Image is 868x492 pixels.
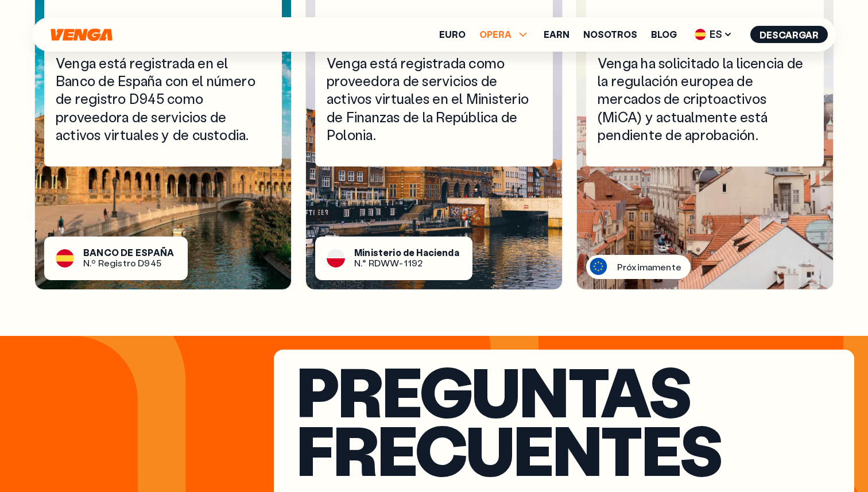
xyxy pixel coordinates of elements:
[148,248,153,257] span: P
[434,248,436,257] span: i
[354,257,361,269] span: N
[389,248,393,257] span: r
[365,248,370,257] span: n
[90,257,91,269] span: .
[361,257,362,269] span: .
[598,54,812,144] div: Venga ha solicitado la licencia de la regulación europea de mercados de criptoactivos (MiCA) y ac...
[327,249,345,268] img: flag-pl
[373,248,378,257] span: s
[454,248,459,257] span: a
[160,248,167,257] span: Ñ
[393,248,395,257] span: i
[439,30,466,39] a: Euro
[104,257,110,269] span: e
[404,257,408,269] span: 1
[130,257,136,269] span: o
[153,248,160,257] span: A
[409,248,414,257] span: e
[544,30,569,39] a: Earn
[428,248,434,257] span: c
[144,257,150,269] span: 9
[617,261,681,273] div: Próximamente
[327,54,541,144] div: Venga está registrada como proveedora de servicios de activos virtuales en el Ministerio de Finan...
[354,248,362,257] span: M
[371,248,373,257] span: i
[98,257,104,269] span: R
[412,257,417,269] span: 9
[442,248,448,257] span: n
[96,248,103,257] span: N
[111,248,119,257] span: O
[135,248,141,257] span: E
[390,257,399,269] span: W
[381,257,390,269] span: W
[127,257,130,269] span: r
[150,257,156,269] span: 4
[121,248,127,257] span: D
[416,248,423,257] span: H
[123,257,127,269] span: t
[362,248,365,257] span: i
[115,257,118,269] span: i
[479,30,511,39] span: OPERA
[362,257,366,269] span: °
[83,248,90,257] span: B
[479,28,530,41] span: OPERA
[56,13,270,37] div: Regulación española
[651,30,677,39] a: Blog
[83,257,90,269] span: N
[156,257,161,269] span: 5
[695,29,706,40] img: flag-es
[691,25,737,44] span: ES
[378,248,383,257] span: t
[436,248,442,257] span: e
[374,257,381,269] span: D
[49,28,114,41] svg: Inicio
[327,13,541,37] div: Regulación polaca
[423,248,428,257] span: a
[91,257,96,269] span: º
[56,249,74,268] img: flag-es
[56,54,270,144] div: Venga está registrada en el Banco de España con el número de registro D945 como proveedora de ser...
[118,257,122,269] span: s
[138,257,144,269] span: D
[90,248,96,257] span: A
[408,257,412,269] span: 1
[110,257,115,269] span: g
[403,248,409,257] span: d
[399,257,403,269] span: -
[598,13,812,37] div: MiCA
[448,248,454,257] span: d
[141,248,148,257] span: S
[396,248,401,257] span: o
[167,248,174,257] span: A
[297,361,831,478] h2: Preguntas frecuentes
[750,26,828,43] button: Descargar
[127,248,133,257] span: E
[583,30,637,39] a: Nosotros
[104,248,111,257] span: C
[383,248,389,257] span: e
[369,257,374,269] span: R
[417,257,423,269] span: 2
